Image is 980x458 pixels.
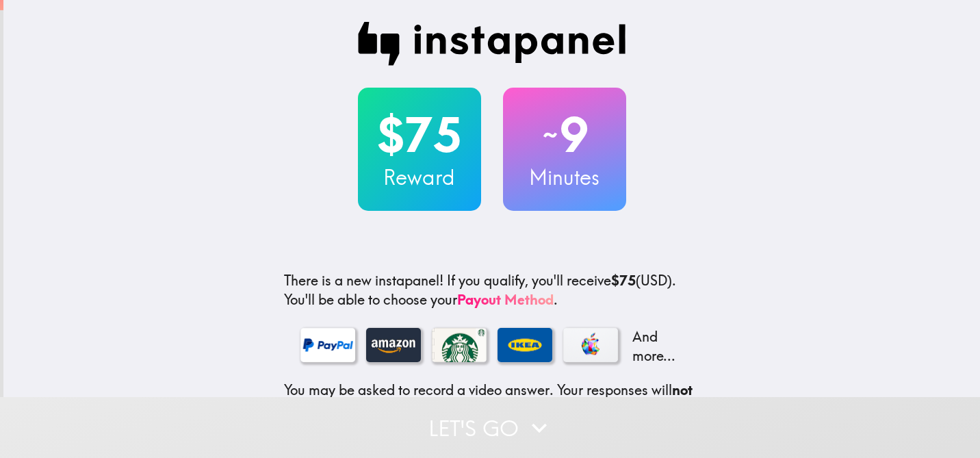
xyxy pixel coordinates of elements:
[503,107,626,163] h2: 9
[611,272,636,289] b: $75
[629,327,684,366] p: And more...
[358,22,626,66] img: Instapanel
[284,272,443,289] span: There is a new instapanel!
[358,163,481,192] h3: Reward
[503,163,626,192] h3: Minutes
[284,381,700,457] p: You may be asked to record a video answer. Your responses will and will only be confidentially sh...
[457,291,554,308] a: Payout Method
[541,114,560,155] span: ~
[284,271,700,309] p: If you qualify, you'll receive (USD) . You'll be able to choose your .
[358,107,481,163] h2: $75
